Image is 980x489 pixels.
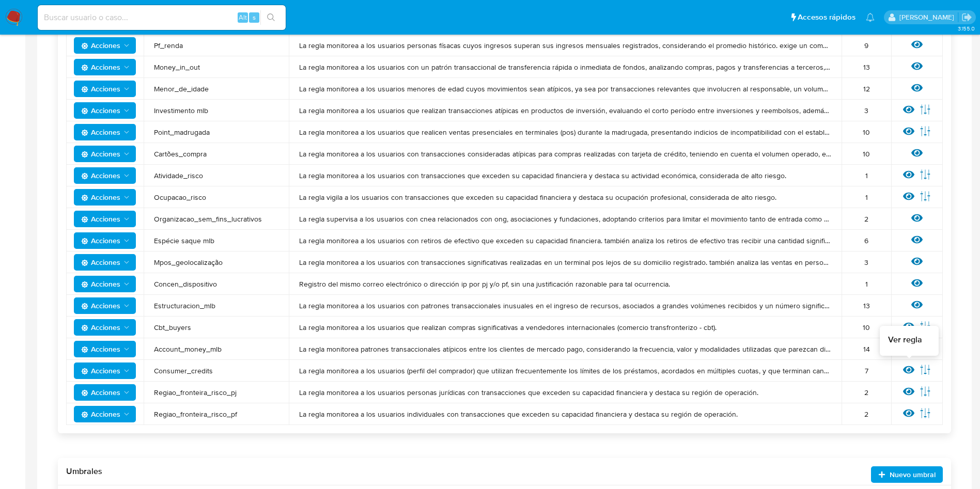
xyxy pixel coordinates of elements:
[958,24,975,33] span: 3.155.0
[888,334,922,345] span: Ver regla
[866,13,875,22] a: Notificaciones
[253,12,256,22] span: s
[798,12,855,23] span: Accesos rápidos
[239,12,247,22] span: Alt
[961,12,972,23] a: Salir
[38,11,286,24] input: Buscar usuario o caso...
[899,12,958,22] p: joaquin.santistebe@mercadolibre.com
[260,10,282,25] button: search-icon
